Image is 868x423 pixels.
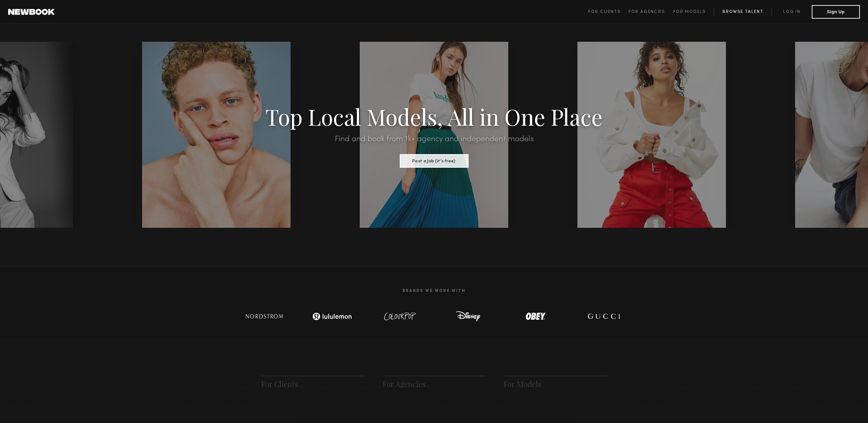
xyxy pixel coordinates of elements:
[514,310,558,323] img: logo-obey.svg
[588,8,629,16] a: For Clients
[673,8,714,16] a: For Models
[714,8,772,16] a: Browse Talent
[65,106,803,127] h1: Top Local Models, All in One Place
[309,310,356,323] img: logo-lulu.svg
[261,379,298,389] a: For Clients
[382,379,426,389] a: For Agencies
[673,10,706,14] span: For Models
[241,310,288,323] img: logo-nordstrom.svg
[378,310,422,323] img: logo-colour-pop.svg
[400,157,469,164] a: Post a Job (it’s free)
[504,379,541,389] a: For Models
[231,280,637,301] h2: Brands We Work With
[581,310,626,323] img: logo-gucci.svg
[629,8,673,16] a: For Agencies
[446,310,490,323] img: logo-disney.svg
[629,10,665,14] span: For Agencies
[812,5,860,19] button: Sign Up
[588,10,620,14] span: For Clients
[65,135,803,143] h2: Find and book from 1k+ agency and independent models
[400,154,469,168] button: Post a Job (it’s free)
[772,8,812,16] a: Log in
